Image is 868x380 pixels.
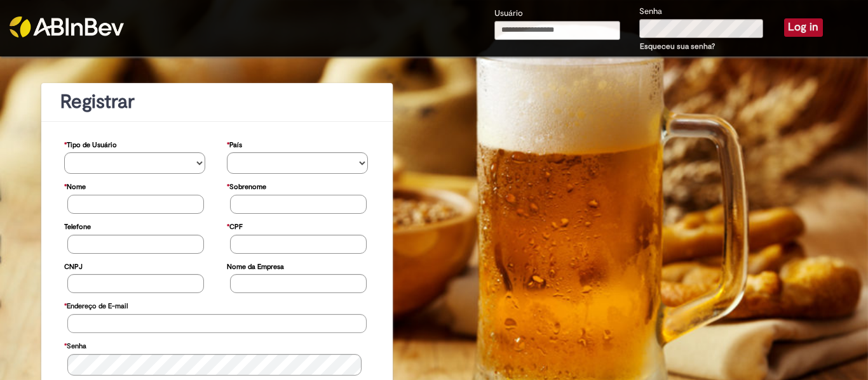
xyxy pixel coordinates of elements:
a: Esqueceu sua senha? [640,41,715,51]
label: Telefone [64,216,91,235]
label: Senha [639,6,662,18]
label: Nome da Empresa [227,256,284,275]
label: Sobrenome [227,176,266,195]
h1: Registrar [60,91,374,112]
label: Usuário [494,8,523,20]
label: Tipo de Usuário [64,134,117,153]
button: Log in [784,18,823,36]
label: CPF [227,216,243,235]
label: Senha [64,336,86,354]
label: País [227,134,242,153]
label: Nome [64,176,86,195]
label: CNPJ [64,256,83,275]
img: ABInbev-white.png [10,16,124,37]
label: Endereço de E-mail [64,296,128,314]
